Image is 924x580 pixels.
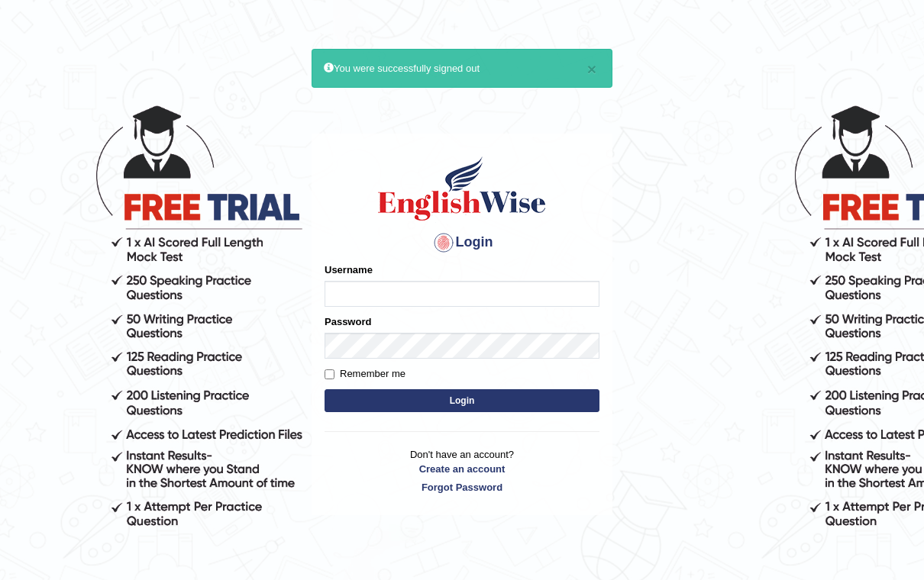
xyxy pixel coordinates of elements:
[325,230,599,255] h4: Login
[325,314,371,329] label: Password
[325,389,599,412] button: Login
[325,369,334,379] input: Remember me
[325,462,599,476] a: Create an account
[325,480,599,495] a: Forgot Password
[325,447,599,495] p: Don't have an account?
[325,366,405,382] label: Remember me
[312,49,612,88] div: You were successfully signed out
[375,154,549,223] img: Logo of English Wise sign in for intelligent practice with AI
[587,61,596,77] button: ×
[325,263,373,277] label: Username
